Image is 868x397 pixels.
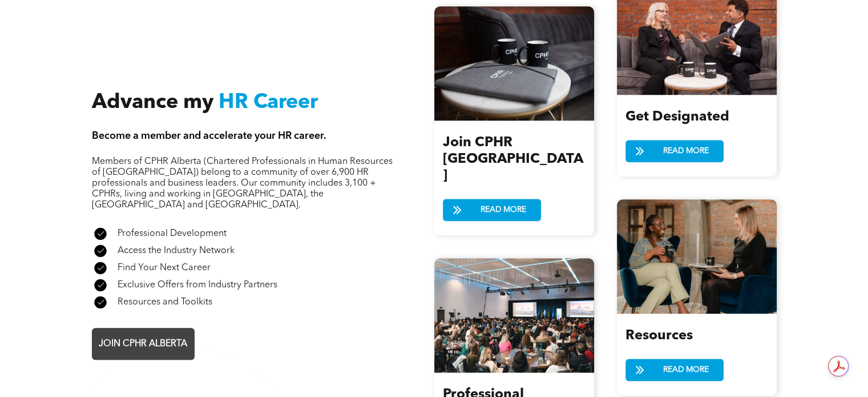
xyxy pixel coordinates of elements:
[477,199,530,220] span: READ MORE
[659,359,713,380] span: READ MORE
[443,199,541,221] a: READ MORE
[443,136,583,183] span: Join CPHR [GEOGRAPHIC_DATA]
[625,110,729,124] span: Get Designated
[95,333,191,355] span: JOIN CPHR ALBERTA
[92,328,195,360] a: JOIN CPHR ALBERTA
[118,280,277,290] span: Exclusive Offers from Industry Partners
[118,246,235,255] span: Access the Industry Network
[92,131,326,141] span: Become a member and accelerate your HR career.
[92,157,393,210] span: Members of CPHR Alberta (Chartered Professionals in Human Resources of [GEOGRAPHIC_DATA]) belong ...
[118,229,227,238] span: Professional Development
[92,93,213,113] span: Advance my
[118,298,212,307] span: Resources and Toolkits
[625,140,724,162] a: READ MORE
[625,359,724,381] a: READ MORE
[219,93,318,113] span: HR Career
[118,263,211,272] span: Find Your Next Career
[625,329,693,343] span: Resources
[659,141,713,162] span: READ MORE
